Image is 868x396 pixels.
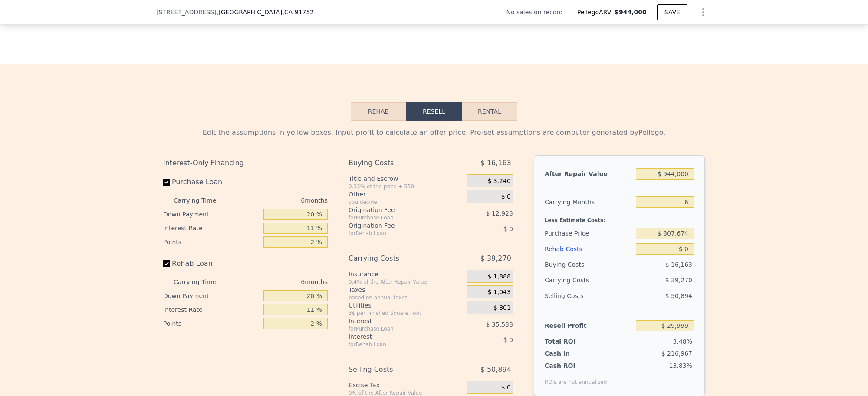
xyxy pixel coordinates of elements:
span: 13.83% [669,362,692,369]
label: Purchase Loan [163,174,260,190]
div: 0.33% of the price + 550 [349,183,464,190]
button: Resell [406,102,462,121]
div: Other [349,190,464,199]
div: for Purchase Loan [349,214,445,221]
div: ROIs are not annualized [545,370,607,386]
span: $ 1,043 [487,288,510,296]
span: Pellego ARV [577,8,615,16]
div: Utilities [349,301,464,310]
div: 0.4% of the After Repair Value [349,278,464,285]
div: Buying Costs [545,257,632,272]
span: $ 3,240 [487,177,510,185]
div: Excise Tax [349,381,464,389]
div: Insurance [349,270,464,278]
div: Origination Fee [349,206,445,214]
div: Down Payment [163,289,260,303]
div: Rehab Costs [545,241,632,257]
span: $ 35,538 [486,321,513,328]
div: Interest Rate [163,303,260,317]
button: Rehab [351,102,406,121]
div: based on annual taxes [349,294,464,301]
div: No sales on record [506,8,569,16]
div: for Rehab Loan [349,230,445,237]
div: 3¢ per Finished Square Foot [349,310,464,317]
div: Title and Escrow [349,174,464,183]
span: $ 0 [501,384,511,392]
div: After Repair Value [545,166,632,182]
div: 6 months [233,275,328,289]
div: Resell Profit [545,318,632,334]
span: $ 216,967 [661,350,692,357]
span: $ 0 [503,226,513,232]
span: $ 39,270 [665,277,692,284]
div: Less Estimate Costs: [545,210,694,226]
div: Cash In [545,349,599,358]
div: Edit the assumptions in yellow boxes. Input profit to calculate an offer price. Pre-set assumptio... [163,128,705,138]
div: you decide! [349,199,464,206]
div: Origination Fee [349,221,445,230]
div: Interest [349,317,445,325]
span: , [GEOGRAPHIC_DATA] [217,8,314,16]
div: Carrying Time [174,193,230,207]
span: $ 16,163 [665,261,692,268]
span: $ 39,270 [480,251,511,266]
div: Interest [349,332,445,341]
div: Carrying Costs [349,251,445,266]
div: Purchase Price [545,226,632,241]
span: 3.48% [673,338,692,345]
button: SAVE [657,4,687,20]
input: Rehab Loan [163,260,170,267]
div: Cash ROI [545,361,607,370]
span: , CA 91752 [282,9,314,16]
span: $ 12,923 [486,210,513,217]
div: Points [163,317,260,331]
div: Carrying Months [545,194,632,210]
div: for Purchase Loan [349,325,445,332]
span: $ 50,894 [480,362,511,377]
span: $ 50,894 [665,292,692,299]
span: $ 1,888 [487,273,510,281]
button: Show Options [694,3,712,21]
div: Interest Rate [163,221,260,235]
div: Carrying Costs [545,272,599,288]
div: Carrying Time [174,275,230,289]
label: Rehab Loan [163,256,260,272]
span: $944,000 [615,9,647,16]
input: Purchase Loan [163,179,170,186]
div: Total ROI [545,337,599,346]
div: Selling Costs [545,288,632,304]
span: $ 801 [493,304,511,312]
div: Interest-Only Financing [163,155,328,171]
button: Rental [462,102,517,121]
span: [STREET_ADDRESS] [156,8,217,16]
span: $ 16,163 [480,155,511,171]
span: $ 0 [501,193,511,201]
div: for Rehab Loan [349,341,445,348]
div: Points [163,235,260,249]
div: 6 months [233,193,328,207]
div: Down Payment [163,207,260,221]
div: Selling Costs [349,362,445,377]
div: Taxes [349,285,464,294]
div: Buying Costs [349,155,445,171]
span: $ 0 [503,337,513,344]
